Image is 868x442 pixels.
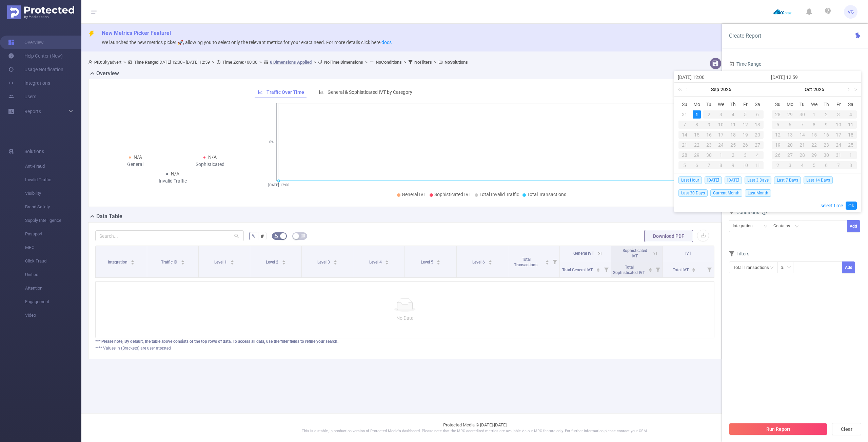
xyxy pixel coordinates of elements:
[796,161,808,169] div: 4
[715,131,727,139] div: 17
[414,60,432,65] b: No Filters
[739,150,751,160] td: October 3, 2025
[678,140,691,150] td: September 21, 2025
[678,141,691,149] div: 21
[808,101,821,107] span: We
[796,99,808,109] th: Tue
[678,150,691,160] td: September 28, 2025
[96,69,119,78] h2: Overview
[715,140,727,150] td: September 24, 2025
[727,160,739,170] td: October 9, 2025
[678,73,764,81] input: Start date
[24,105,41,118] a: Reports
[727,131,739,139] div: 18
[845,120,857,130] td: October 11, 2025
[25,214,81,227] span: Supply Intelligence
[820,130,832,140] td: October 16, 2025
[820,141,832,149] div: 23
[813,83,825,96] a: 2025
[845,109,857,120] td: October 4, 2025
[808,150,821,160] td: October 29, 2025
[751,109,764,120] td: September 6, 2025
[739,121,751,129] div: 12
[715,161,727,169] div: 8
[94,60,102,65] b: PID:
[98,161,173,168] div: General
[25,173,81,187] span: Invalid Traffic
[842,261,855,273] button: Add
[784,121,796,129] div: 6
[751,121,764,129] div: 13
[739,161,751,169] div: 10
[402,192,426,197] span: General IVT
[751,161,764,169] div: 11
[751,131,764,139] div: 20
[808,130,821,140] td: October 15, 2025
[832,101,845,107] span: Fr
[95,230,244,241] input: Search...
[703,110,715,119] div: 2
[727,99,739,109] th: Thu
[796,140,808,150] td: October 21, 2025
[691,121,703,129] div: 8
[736,210,767,215] span: Conditions
[751,160,764,170] td: October 11, 2025
[703,140,715,150] td: September 23, 2025
[678,189,708,197] span: Last 30 Days
[703,141,715,149] div: 23
[134,154,142,160] span: N/A
[832,141,845,149] div: 24
[252,233,255,239] span: %
[820,121,832,129] div: 9
[795,224,799,229] i: icon: down
[680,110,689,119] div: 31
[729,423,827,435] button: Run Report
[784,110,796,119] div: 29
[25,268,81,281] span: Unified
[25,160,81,173] span: Anti-Fraud
[402,60,408,65] span: >
[8,76,50,90] a: Integrations
[845,83,851,96] a: Next month (PageDown)
[727,109,739,120] td: September 4, 2025
[772,120,784,130] td: October 5, 2025
[733,220,757,232] div: Integration
[678,130,691,140] td: September 14, 2025
[678,99,691,109] th: Sun
[678,161,691,169] div: 5
[222,60,244,65] b: Time Zone:
[784,131,796,139] div: 13
[691,130,703,140] td: September 15, 2025
[846,202,857,210] a: Ok
[796,150,808,160] td: October 28, 2025
[796,160,808,170] td: November 4, 2025
[25,227,81,241] span: Passport
[25,295,81,309] span: Engagement
[845,150,857,160] td: November 1, 2025
[312,60,318,65] span: >
[644,230,693,242] button: Download PDF
[784,140,796,150] td: October 20, 2025
[832,121,845,129] div: 10
[171,171,179,176] span: N/A
[796,110,808,119] div: 30
[328,89,412,95] span: General & Sophisticated IVT by Category
[832,423,861,435] button: Clear
[725,176,742,184] span: [DATE]
[678,131,691,139] div: 14
[832,130,845,140] td: October 17, 2025
[820,109,832,120] td: October 2, 2025
[727,161,739,169] div: 9
[715,120,727,130] td: September 10, 2025
[832,151,845,159] div: 31
[751,140,764,150] td: September 27, 2025
[808,131,821,139] div: 15
[804,176,833,184] span: Last 14 Days
[88,60,468,65] span: Skyadvert [DATE] 12:00 - [DATE] 12:59 +00:00
[751,110,764,119] div: 6
[739,160,751,170] td: October 10, 2025
[261,233,264,239] span: #
[796,151,808,159] div: 28
[677,83,686,96] a: Last year (Control + left)
[832,120,845,130] td: October 10, 2025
